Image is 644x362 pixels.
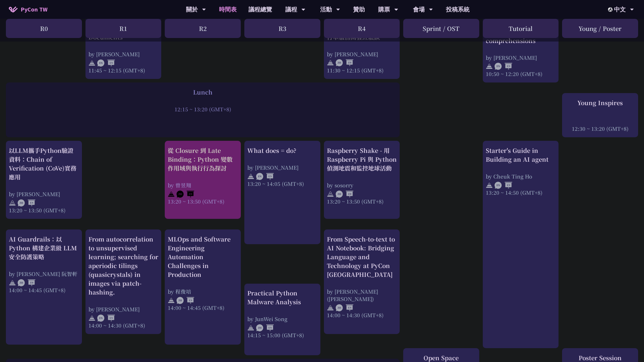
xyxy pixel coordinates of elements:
div: by [PERSON_NAME] 阮智軒 [9,270,79,277]
div: by Cheuk Ting Ho [486,173,556,180]
a: MLOps and Software Engineering Automation Challenges in Production by 程俊培 14:00 ~ 14:45 (GMT+8) [168,235,238,340]
span: PyCon TW [21,5,47,14]
div: 14:15 ~ 15:00 (GMT+8) [247,331,317,339]
a: Young Inspires 12:30 ~ 13:20 (GMT+8) [565,98,635,132]
div: by [PERSON_NAME] [327,50,397,58]
div: 14:00 ~ 14:30 (GMT+8) [327,311,397,319]
div: 13:20 ~ 13:50 (GMT+8) [327,198,397,205]
div: 11:30 ~ 12:15 (GMT+8) [327,67,397,74]
div: R3 [244,19,320,38]
img: svg+xml;base64,PHN2ZyB4bWxucz0iaHR0cDovL3d3dy53My5vcmcvMjAwMC9zdmciIHdpZHRoPSIyNCIgaGVpZ2h0PSIyNC... [168,191,175,198]
img: svg+xml;base64,PHN2ZyB4bWxucz0iaHR0cDovL3d3dy53My5vcmcvMjAwMC9zdmciIHdpZHRoPSIyNCIgaGVpZ2h0PSIyNC... [168,297,175,304]
img: svg+xml;base64,PHN2ZyB4bWxucz0iaHR0cDovL3d3dy53My5vcmcvMjAwMC9zdmciIHdpZHRoPSIyNCIgaGVpZ2h0PSIyNC... [486,182,493,189]
div: MLOps and Software Engineering Automation Challenges in Production [168,235,238,279]
div: 13:20 ~ 14:50 (GMT+8) [486,189,556,196]
div: by [PERSON_NAME] ([PERSON_NAME]) [327,288,397,303]
div: From autocorrelation to unsupervised learning; searching for aperiodic tilings (quasicrystals) in... [88,235,159,297]
div: 從 Closure 到 Late Binding：Python 變數作用域與執行行為探討 [168,146,238,173]
div: 13:20 ~ 14:05 (GMT+8) [247,180,317,187]
img: svg+xml;base64,PHN2ZyB4bWxucz0iaHR0cDovL3d3dy53My5vcmcvMjAwMC9zdmciIHdpZHRoPSIyNCIgaGVpZ2h0PSIyNC... [9,279,16,286]
img: ENEN.5a408d1.svg [495,182,512,189]
img: ZHZH.38617ef.svg [336,59,353,67]
div: Young / Poster [562,19,638,38]
div: 13:20 ~ 13:50 (GMT+8) [9,206,79,214]
div: From Speech-to-text to AI Notebook: Bridging Language and Technology at PyCon [GEOGRAPHIC_DATA] [327,235,397,279]
img: svg+xml;base64,PHN2ZyB4bWxucz0iaHR0cDovL3d3dy53My5vcmcvMjAwMC9zdmciIHdpZHRoPSIyNCIgaGVpZ2h0PSIyNC... [88,315,95,322]
a: Practical Python Malware Analysis by JunWei Song 14:15 ~ 15:00 (GMT+8) [247,289,317,350]
img: ENEN.5a408d1.svg [495,63,512,70]
div: 14:00 ~ 14:45 (GMT+8) [168,304,238,311]
img: Home icon of PyCon TW 2025 [9,6,18,12]
img: ZHEN.371966e.svg [336,304,353,311]
div: Tutorial [483,19,559,38]
div: by sosorry [327,181,397,189]
img: svg+xml;base64,PHN2ZyB4bWxucz0iaHR0cDovL3d3dy53My5vcmcvMjAwMC9zdmciIHdpZHRoPSIyNCIgaGVpZ2h0PSIyNC... [327,191,334,198]
div: R1 [85,19,162,38]
div: 12:30 ~ 13:20 (GMT+8) [565,125,635,132]
img: svg+xml;base64,PHN2ZyB4bWxucz0iaHR0cDovL3d3dy53My5vcmcvMjAwMC9zdmciIHdpZHRoPSIyNCIgaGVpZ2h0PSIyNC... [247,324,254,331]
div: by 曾昱翔 [168,181,238,189]
img: ZHEN.371966e.svg [177,297,194,304]
a: PyCon TW [3,2,53,17]
div: Lunch [9,88,397,97]
a: AI Guardrails：以 Python 構建企業級 LLM 安全防護策略 by [PERSON_NAME] 阮智軒 14:00 ~ 14:45 (GMT+8) [9,235,79,340]
div: R2 [165,19,241,38]
img: svg+xml;base64,PHN2ZyB4bWxucz0iaHR0cDovL3d3dy53My5vcmcvMjAwMC9zdmciIHdpZHRoPSIyNCIgaGVpZ2h0PSIyNC... [327,59,334,67]
div: Sprint / OST [403,19,479,38]
div: 14:00 ~ 14:45 (GMT+8) [9,286,79,294]
img: ZHEN.371966e.svg [18,199,35,206]
img: svg+xml;base64,PHN2ZyB4bWxucz0iaHR0cDovL3d3dy53My5vcmcvMjAwMC9zdmciIHdpZHRoPSIyNCIgaGVpZ2h0PSIyNC... [327,304,334,311]
a: Starter's Guide in Building an AI agent by Cheuk Ting Ho 13:20 ~ 14:50 (GMT+8) [486,146,556,343]
img: Locale Icon [608,7,614,12]
div: 10:50 ~ 12:20 (GMT+8) [486,70,556,77]
img: ENEN.5a408d1.svg [97,315,115,322]
div: Raspberry Shake - 用 Raspberry Pi 與 Python 偵測地震和監控地球活動 [327,146,397,173]
img: ENEN.5a408d1.svg [256,173,274,180]
a: From Speech-to-text to AI Notebook: Bridging Language and Technology at PyCon [GEOGRAPHIC_DATA] b... [327,235,397,329]
div: by JunWei Song [247,315,317,323]
a: 從 Closure 到 Late Binding：Python 變數作用域與執行行為探討 by 曾昱翔 13:20 ~ 13:50 (GMT+8) [168,146,238,214]
img: ZHZH.38617ef.svg [18,279,35,286]
div: Starter's Guide in Building an AI agent [486,146,556,164]
img: ZHZH.38617ef.svg [336,191,353,198]
div: R4 [324,19,400,38]
a: From autocorrelation to unsupervised learning; searching for aperiodic tilings (quasicrystals) in... [88,235,159,329]
img: ZHZH.38617ef.svg [177,191,194,198]
img: svg+xml;base64,PHN2ZyB4bWxucz0iaHR0cDovL3d3dy53My5vcmcvMjAwMC9zdmciIHdpZHRoPSIyNCIgaGVpZ2h0PSIyNC... [247,173,254,180]
div: 14:00 ~ 14:30 (GMT+8) [88,322,159,329]
div: by 程俊培 [168,288,238,295]
div: Young Inspires [565,98,635,107]
img: ZHEN.371966e.svg [256,324,274,331]
a: What does = do? by [PERSON_NAME] 13:20 ~ 14:05 (GMT+8) [247,146,317,239]
img: svg+xml;base64,PHN2ZyB4bWxucz0iaHR0cDovL3d3dy53My5vcmcvMjAwMC9zdmciIHdpZHRoPSIyNCIgaGVpZ2h0PSIyNC... [9,199,16,206]
div: by [PERSON_NAME] [486,54,556,61]
div: 以LLM攜手Python驗證資料：Chain of Verification (CoVe)實務應用 [9,146,79,181]
div: Practical Python Malware Analysis [247,289,317,306]
a: Raspberry Shake - 用 Raspberry Pi 與 Python 偵測地震和監控地球活動 by sosorry 13:20 ~ 13:50 (GMT+8) [327,146,397,214]
div: by [PERSON_NAME] [88,305,159,313]
div: 11:45 ~ 12:15 (GMT+8) [88,67,159,74]
div: 13:20 ~ 13:50 (GMT+8) [168,198,238,205]
a: 以LLM攜手Python驗證資料：Chain of Verification (CoVe)實務應用 by [PERSON_NAME] 13:20 ~ 13:50 (GMT+8) [9,146,79,214]
div: by [PERSON_NAME] [88,50,159,58]
div: R0 [6,19,82,38]
div: AI Guardrails：以 Python 構建企業級 LLM 安全防護策略 [9,235,79,261]
div: 12:15 ~ 13:20 (GMT+8) [9,105,397,113]
div: What does = do? [247,146,317,155]
img: svg+xml;base64,PHN2ZyB4bWxucz0iaHR0cDovL3d3dy53My5vcmcvMjAwMC9zdmciIHdpZHRoPSIyNCIgaGVpZ2h0PSIyNC... [88,59,95,67]
img: ENEN.5a408d1.svg [97,59,115,67]
div: by [PERSON_NAME] [9,190,79,198]
div: by [PERSON_NAME] [247,164,317,171]
img: svg+xml;base64,PHN2ZyB4bWxucz0iaHR0cDovL3d3dy53My5vcmcvMjAwMC9zdmciIHdpZHRoPSIyNCIgaGVpZ2h0PSIyNC... [486,63,493,70]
